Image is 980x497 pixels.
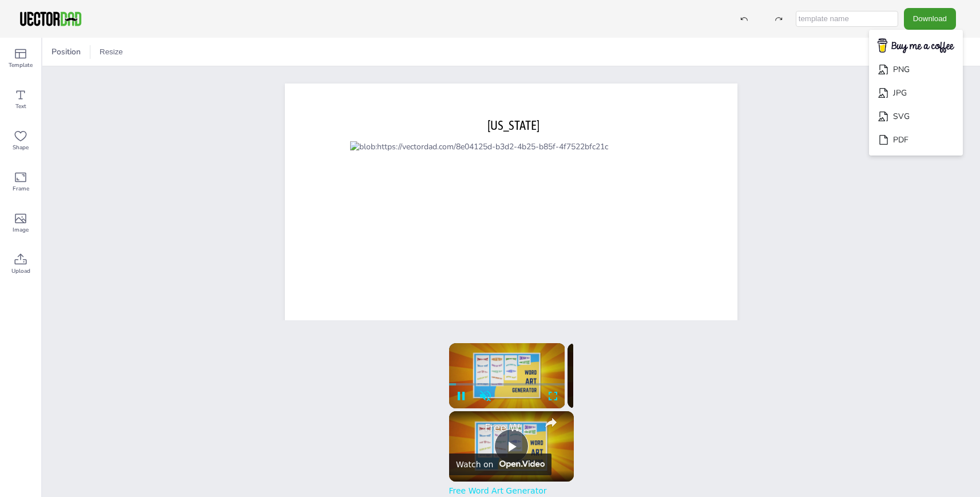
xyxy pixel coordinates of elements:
[449,384,473,408] button: Pause
[869,30,963,156] ul: Download
[541,412,561,433] button: share
[11,267,30,276] span: Upload
[473,384,497,408] button: Unmute
[449,343,565,408] div: Video Player
[49,46,83,57] span: Position
[869,58,963,81] li: PNG
[494,430,529,464] button: Play Video
[9,61,33,70] span: Template
[485,422,535,434] a: Free Word Art Generator
[869,128,963,152] li: PDF
[449,411,574,482] img: video of: Free Word Art Generator
[456,418,479,441] a: channel logo
[449,454,552,475] a: Watch on Open.Video
[13,225,29,234] span: Image
[13,143,29,152] span: Shape
[869,81,963,105] li: JPG
[18,10,83,27] img: VectorDad-1.png
[95,43,128,61] button: Resize
[870,35,962,57] img: buymecoffee.png
[904,8,956,29] button: Download
[796,11,898,27] input: template name
[495,460,544,468] img: Video channel logo
[541,384,565,408] button: Fullscreen
[13,184,29,193] span: Frame
[449,383,565,385] div: Progress Bar
[449,486,547,495] a: Free Word Art Generator
[449,411,574,482] div: Video Player
[487,118,539,133] span: [US_STATE]
[15,102,26,111] span: Text
[456,460,493,469] div: Watch on
[869,105,963,128] li: SVG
